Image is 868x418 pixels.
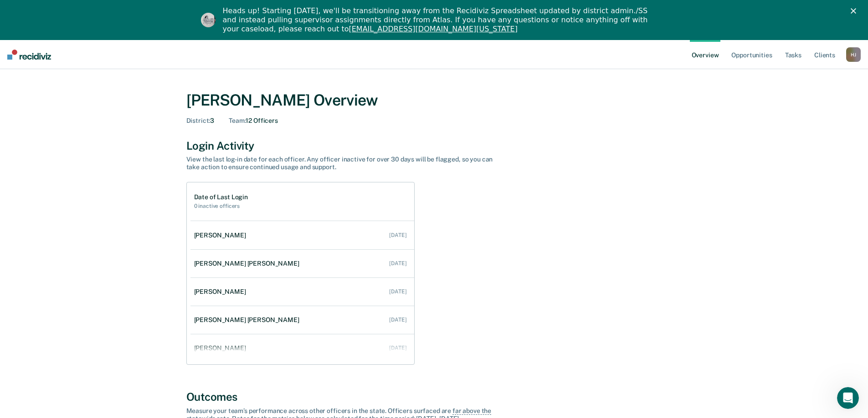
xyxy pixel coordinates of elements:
[186,139,682,152] div: Login Activity
[389,288,406,295] div: [DATE]
[190,335,414,361] a: [PERSON_NAME] [DATE]
[729,40,774,69] a: Opportunities
[190,307,414,333] a: [PERSON_NAME] [PERSON_NAME] [DATE]
[690,40,721,69] a: Overview
[783,40,803,69] a: Tasks
[846,47,861,62] button: HJ
[194,232,250,239] div: [PERSON_NAME]
[194,316,303,324] div: [PERSON_NAME] [PERSON_NAME]
[389,232,406,238] div: [DATE]
[194,193,248,201] h1: Date of Last Login
[186,91,682,110] div: [PERSON_NAME] Overview
[229,117,246,124] span: Team :
[7,50,51,60] img: Recidiviz
[194,288,250,296] div: [PERSON_NAME]
[186,117,215,125] div: 3
[201,13,216,27] img: Profile image for Kim
[846,47,861,62] div: H J
[186,117,211,124] span: District :
[389,317,406,323] div: [DATE]
[851,8,860,14] div: Close
[190,222,414,248] a: [PERSON_NAME] [DATE]
[194,344,250,352] div: [PERSON_NAME]
[349,25,517,33] a: [EMAIL_ADDRESS][DOMAIN_NAME][US_STATE]
[812,40,837,69] a: Clients
[389,345,406,351] div: [DATE]
[190,279,414,305] a: [PERSON_NAME] [DATE]
[186,156,505,171] div: View the last log-in date for each officer. Any officer inactive for over 30 days will be flagged...
[837,387,859,409] iframe: Intercom live chat
[223,6,653,34] div: Heads up! Starting [DATE], we'll be transitioning away from the Recidiviz Spreadsheet updated by ...
[194,203,248,209] h2: 0 inactive officers
[186,390,682,403] div: Outcomes
[229,117,278,125] div: 12 Officers
[194,260,303,267] div: [PERSON_NAME] [PERSON_NAME]
[389,260,406,267] div: [DATE]
[190,251,414,277] a: [PERSON_NAME] [PERSON_NAME] [DATE]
